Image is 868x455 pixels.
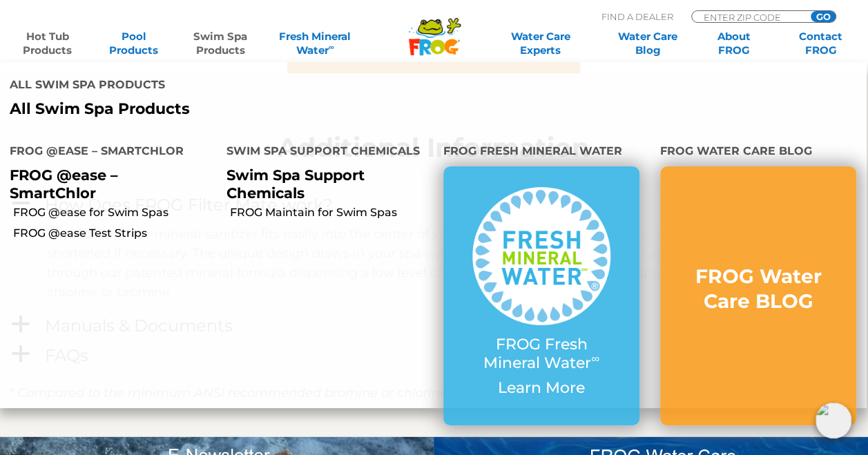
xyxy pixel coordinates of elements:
[10,100,423,118] a: All Swim Spa Products
[811,11,836,22] input: GO
[10,139,206,166] h4: FROG @ease – SmartChlor
[688,264,829,314] h3: FROG Water Care BLOG
[10,166,206,201] p: FROG @ease – SmartChlor
[10,72,423,100] h4: All Swim Spa Products
[226,166,423,201] p: Swim Spa Support Chemicals
[230,205,433,220] a: FROG Maintain for Swim Spas
[14,30,81,57] a: Hot TubProducts
[13,226,216,241] a: FROG @ease Test Strips
[226,139,423,166] h4: Swim Spa Support Chemicals
[471,187,612,404] a: FROG Fresh Mineral Water∞ Learn More
[700,30,767,57] a: AboutFROG
[329,42,334,52] sup: ∞
[485,30,595,57] a: Water CareExperts
[816,403,851,438] img: openIcon
[100,30,167,57] a: PoolProducts
[591,351,599,365] sup: ∞
[702,11,795,23] input: Zip Code Form
[660,139,856,166] h4: FROG Water Care BLOG
[787,30,854,57] a: ContactFROG
[186,30,253,57] a: Swim SpaProducts
[443,139,639,166] h4: FROG Fresh Mineral Water
[601,10,673,23] p: Find A Dealer
[688,264,829,328] a: FROG Water Care BLOG
[273,30,358,57] a: Fresh MineralWater∞
[13,205,216,220] a: FROG @ease for Swim Spas
[614,30,681,57] a: Water CareBlog
[471,379,612,397] p: Learn More
[471,336,612,372] p: FROG Fresh Mineral Water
